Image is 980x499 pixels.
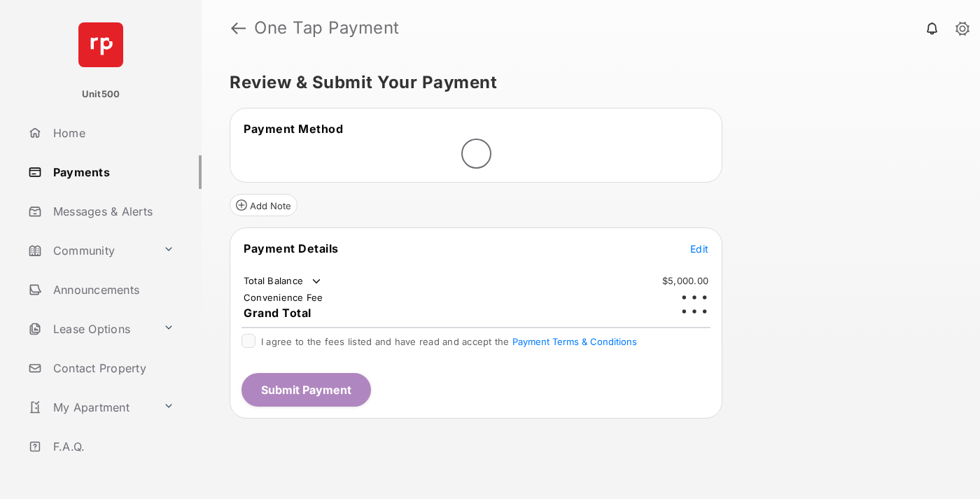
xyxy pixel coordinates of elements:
[690,241,708,255] button: Edit
[22,155,202,189] a: Payments
[243,291,324,304] td: Convenience Fee
[244,241,339,255] span: Payment Details
[22,116,202,150] a: Home
[78,22,123,67] img: svg+xml;base64,PHN2ZyB4bWxucz0iaHR0cDovL3d3dy53My5vcmcvMjAwMC9zdmciIHdpZHRoPSI2NCIgaGVpZ2h0PSI2NC...
[22,273,202,307] a: Announcements
[22,391,157,424] a: My Apartment
[22,312,157,346] a: Lease Options
[244,306,311,320] span: Grand Total
[690,243,708,255] span: Edit
[230,194,297,216] button: Add Note
[241,373,371,407] button: Submit Payment
[22,430,202,463] a: F.A.Q.
[261,336,637,347] span: I agree to the fees listed and have read and accept the
[230,74,941,91] h5: Review & Submit Your Payment
[22,234,157,267] a: Community
[22,195,202,228] a: Messages & Alerts
[243,274,323,288] td: Total Balance
[82,87,120,101] p: Unit500
[244,122,343,136] span: Payment Method
[661,274,709,287] td: $5,000.00
[254,20,400,36] strong: One Tap Payment
[22,351,202,385] a: Contact Property
[512,336,637,347] button: I agree to the fees listed and have read and accept the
